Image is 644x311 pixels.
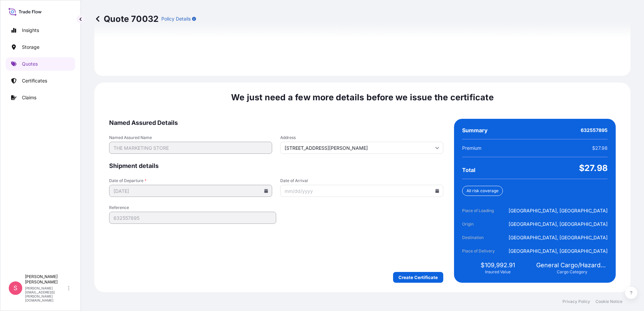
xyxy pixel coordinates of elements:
span: Named Assured Name [109,135,272,140]
div: All risk coverage [462,186,503,196]
input: Cargo owner address [280,142,443,154]
p: Quotes [22,61,38,67]
span: Named Assured Details [109,119,443,127]
span: We just need a few more details before we issue the certificate [231,92,494,103]
span: Cargo Category [557,269,587,275]
button: Create Certificate [393,272,443,283]
span: Address [280,135,443,140]
a: Claims [6,91,75,104]
span: Insured Value [485,269,511,275]
p: Certificates [22,77,47,84]
p: Policy Details [161,15,191,22]
input: mm/dd/yyyy [109,185,272,197]
span: Origin [462,221,500,228]
span: Shipment details [109,162,443,170]
a: Storage [6,40,75,54]
span: Destination [462,234,500,241]
p: Claims [22,94,36,101]
a: Cookie Notice [595,299,622,304]
span: S [13,285,18,291]
p: Create Certificate [398,274,438,281]
span: Date of Departure [109,178,272,183]
p: Quote 70032 [94,13,159,24]
p: Insights [22,27,39,34]
span: Reference [109,205,276,210]
span: [GEOGRAPHIC_DATA], [GEOGRAPHIC_DATA] [509,234,608,241]
p: [PERSON_NAME] [PERSON_NAME] [25,274,67,285]
span: 632557895 [581,127,608,134]
span: [GEOGRAPHIC_DATA], [GEOGRAPHIC_DATA] [509,207,608,214]
span: [GEOGRAPHIC_DATA], [GEOGRAPHIC_DATA] [509,221,608,228]
a: Quotes [6,57,75,71]
span: Place of Loading [462,207,500,214]
input: Your internal reference [109,212,276,224]
span: $27.98 [579,163,608,173]
span: [GEOGRAPHIC_DATA], [GEOGRAPHIC_DATA] [509,248,608,254]
span: Summary [462,127,488,134]
span: $27.98 [592,145,608,151]
a: Insights [6,24,75,37]
span: Place of Delivery [462,248,500,254]
span: Total [462,167,475,173]
span: $109,992.91 [481,261,515,269]
span: Premium [462,145,481,151]
p: [PERSON_NAME][EMAIL_ADDRESS][PERSON_NAME][DOMAIN_NAME] [25,286,67,302]
p: Storage [22,44,39,50]
a: Privacy Policy [562,299,590,304]
a: Certificates [6,74,75,88]
span: Date of Arrival [280,178,443,183]
input: mm/dd/yyyy [280,185,443,197]
span: General Cargo/Hazardous Material [536,261,608,269]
